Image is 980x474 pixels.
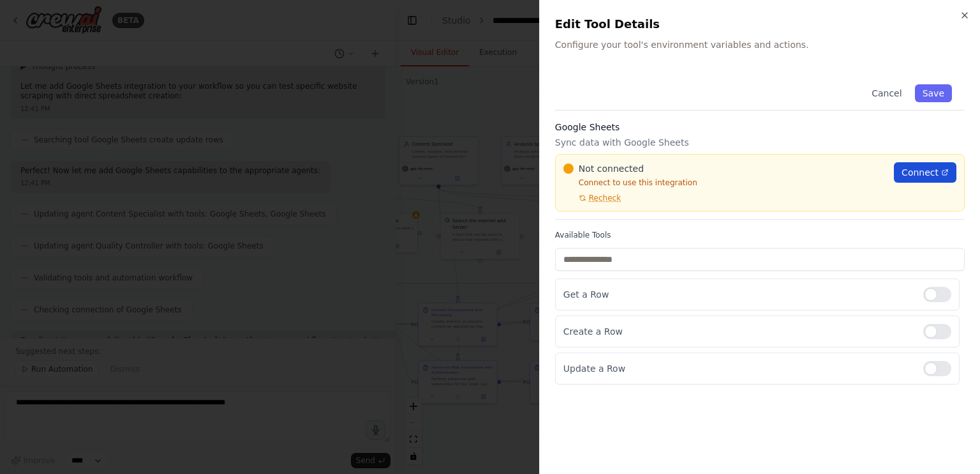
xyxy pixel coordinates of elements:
[563,193,621,203] button: Recheck
[555,121,965,134] h3: Google Sheets
[894,162,956,183] a: Connect
[563,325,913,338] p: Create a Row
[555,230,965,240] label: Available Tools
[563,178,886,188] p: Connect to use this integration
[555,38,965,51] p: Configure your tool's environment variables and actions.
[563,362,913,375] p: Update a Row
[902,166,939,179] span: Connect
[555,136,965,149] p: Sync data with Google Sheets
[915,84,952,102] button: Save
[555,15,965,33] h2: Edit Tool Details
[589,193,621,203] span: Recheck
[563,288,913,301] p: Get a Row
[864,84,909,102] button: Cancel
[579,162,644,175] span: Not connected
